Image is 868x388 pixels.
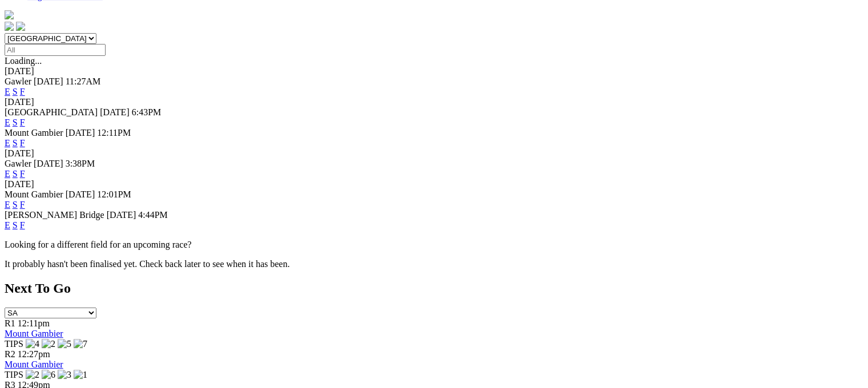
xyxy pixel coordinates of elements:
[74,339,87,349] img: 7
[5,44,106,56] input: Select date
[5,189,63,199] span: Mount Gambier
[20,87,25,96] a: F
[5,138,10,148] a: E
[5,370,23,379] span: TIPS
[107,210,136,220] span: [DATE]
[5,259,290,269] partial: It probably hasn't been finalised yet. Check back later to see when it has been.
[42,370,55,380] img: 6
[5,66,863,76] div: [DATE]
[138,210,168,220] span: 4:44PM
[20,138,25,148] a: F
[5,169,10,179] a: E
[5,87,10,96] a: E
[13,118,18,127] a: S
[66,189,95,199] span: [DATE]
[66,76,101,86] span: 11:27AM
[5,107,98,117] span: [GEOGRAPHIC_DATA]
[5,97,863,107] div: [DATE]
[5,281,863,296] h2: Next To Go
[20,169,25,179] a: F
[132,107,162,117] span: 6:43PM
[13,169,18,179] a: S
[5,339,23,349] span: TIPS
[5,200,10,209] a: E
[20,200,25,209] a: F
[5,318,15,328] span: R1
[5,159,31,168] span: Gawler
[58,370,71,380] img: 3
[20,118,25,127] a: F
[5,349,15,359] span: R2
[5,118,10,127] a: E
[5,76,31,86] span: Gawler
[26,339,39,349] img: 4
[5,56,42,66] span: Loading...
[5,10,14,19] img: logo-grsa-white.png
[42,339,55,349] img: 2
[13,220,18,230] a: S
[58,339,71,349] img: 5
[5,128,63,138] span: Mount Gambier
[5,329,63,338] a: Mount Gambier
[5,148,863,159] div: [DATE]
[18,318,50,328] span: 12:11pm
[18,349,50,359] span: 12:27pm
[13,87,18,96] a: S
[13,138,18,148] a: S
[5,22,14,31] img: facebook.svg
[34,159,63,168] span: [DATE]
[97,128,131,138] span: 12:11PM
[66,128,95,138] span: [DATE]
[100,107,130,117] span: [DATE]
[34,76,63,86] span: [DATE]
[26,370,39,380] img: 2
[5,179,863,189] div: [DATE]
[5,220,10,230] a: E
[13,200,18,209] a: S
[97,189,131,199] span: 12:01PM
[20,220,25,230] a: F
[5,359,63,369] a: Mount Gambier
[5,210,104,220] span: [PERSON_NAME] Bridge
[74,370,87,380] img: 1
[66,159,95,168] span: 3:38PM
[16,22,25,31] img: twitter.svg
[5,240,863,250] p: Looking for a different field for an upcoming race?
